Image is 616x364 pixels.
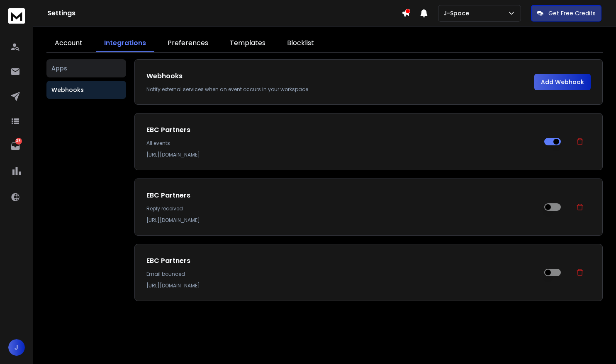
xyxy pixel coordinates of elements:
[146,71,534,81] h1: Webhooks
[222,35,274,52] a: Templates
[531,5,601,22] button: Get Free Credits
[586,335,606,355] iframe: Intercom live chat
[146,140,538,147] p: All events
[534,74,591,90] button: Add Webhook
[159,35,217,52] a: Preferences
[46,35,91,52] a: Account
[7,138,24,154] a: 38
[146,86,534,93] p: Notify external services when an event occurs in your workspace
[146,271,538,277] p: Email bounced
[146,282,538,289] p: [URL][DOMAIN_NAME]
[8,339,25,356] button: J
[15,138,22,145] p: 38
[146,205,538,212] p: Reply received
[146,217,538,224] p: [URL][DOMAIN_NAME]
[46,81,126,99] button: Webhooks
[146,152,538,158] p: [URL][DOMAIN_NAME]
[96,35,154,52] a: Integrations
[146,125,538,135] h1: EBC Partners
[548,9,596,17] p: Get Free Credits
[279,35,322,52] a: Blocklist
[47,8,402,18] h1: Settings
[443,9,472,17] p: J-Space
[146,190,538,200] h1: EBC Partners
[146,256,538,266] h1: EBC Partners
[46,59,126,77] button: Apps
[8,8,25,24] img: logo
